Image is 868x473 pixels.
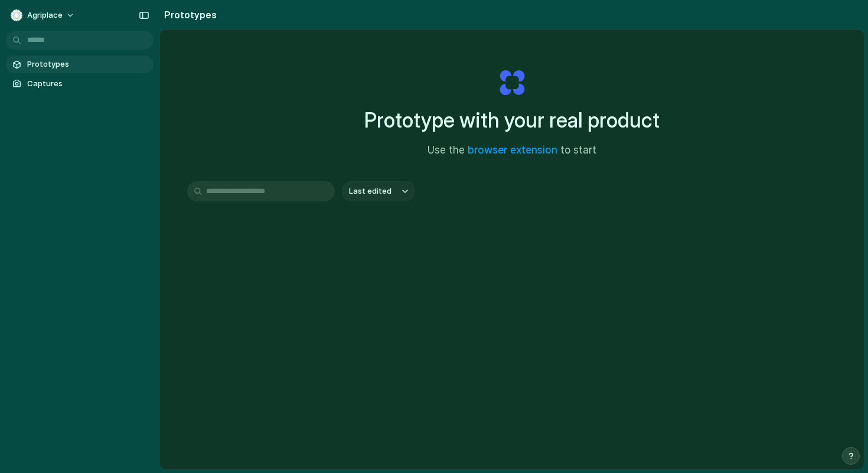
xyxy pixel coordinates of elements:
[342,181,415,201] button: Last edited
[159,8,217,22] h2: Prototypes
[27,58,149,70] span: Prototypes
[6,6,81,25] button: Agriplace
[6,56,154,73] a: Prototypes
[428,143,596,158] span: Use the to start
[468,144,557,156] a: browser extension
[364,105,660,136] h1: Prototype with your real product
[6,75,154,93] a: Captures
[27,78,149,90] span: Captures
[349,185,391,197] span: Last edited
[27,9,63,21] span: Agriplace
